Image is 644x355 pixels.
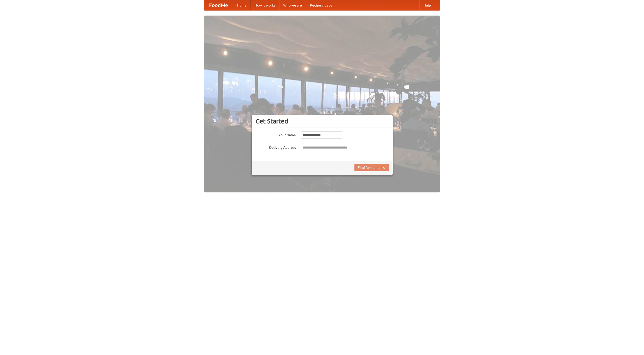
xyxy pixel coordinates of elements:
a: Home [233,0,251,10]
a: Help [419,0,435,10]
label: Delivery Address [256,144,296,150]
a: Recipe videos [306,0,336,10]
a: Who we are [279,0,306,10]
a: How it works [251,0,279,10]
button: Find Restaurants! [354,164,389,171]
h3: Get Started [256,117,389,125]
a: FoodMe [204,0,233,10]
label: Your Name [256,131,296,137]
